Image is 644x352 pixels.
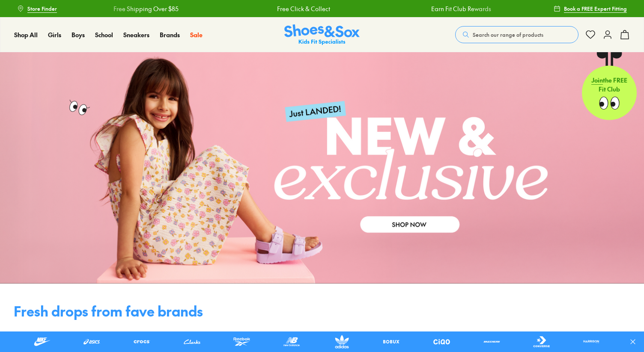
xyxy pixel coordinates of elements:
[564,5,627,12] span: Book a FREE Expert Fitting
[190,30,203,39] a: Sale
[123,30,149,39] a: Sneakers
[123,30,149,39] span: Sneakers
[284,24,360,45] img: SNS_Logo_Responsive.svg
[455,26,578,43] button: Search our range of products
[27,5,57,12] span: Store Finder
[14,30,38,39] span: Shop All
[48,30,61,39] a: Girls
[275,4,328,13] a: Free Click & Collect
[554,1,627,16] a: Book a FREE Expert Fitting
[48,30,61,39] span: Girls
[14,30,38,39] a: Shop All
[582,69,637,101] p: the FREE Fit Club
[17,1,57,16] a: Store Finder
[72,30,85,39] a: Boys
[582,52,637,120] a: Jointhe FREE Fit Club
[95,30,113,39] a: School
[95,30,113,39] span: School
[160,30,180,39] a: Brands
[190,30,203,39] span: Sale
[72,30,85,39] span: Boys
[473,31,543,38] span: Search our range of products
[429,4,489,13] a: Earn Fit Club Rewards
[112,4,177,13] a: Free Shipping Over $85
[591,76,603,84] span: Join
[284,24,360,45] a: Shoes & Sox
[160,30,180,39] span: Brands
